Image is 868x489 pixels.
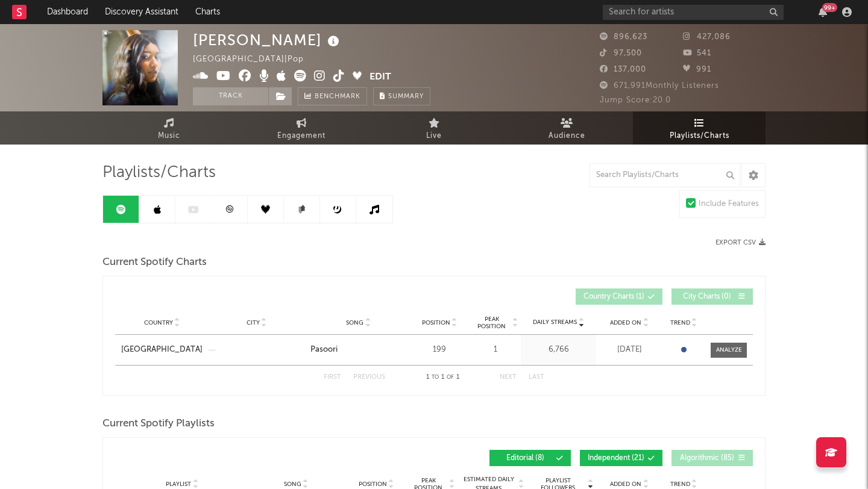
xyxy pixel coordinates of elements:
[549,129,585,143] span: Audience
[235,111,368,145] a: Engagement
[388,93,424,100] span: Summary
[600,66,646,73] span: 137,000
[822,3,837,12] div: 99 +
[583,293,644,301] span: Country Charts ( 1 )
[144,319,173,326] span: Country
[422,319,450,326] span: Position
[193,87,268,105] button: Track
[679,293,735,301] span: City Charts ( 0 )
[102,417,215,431] span: Current Spotify Playlists
[600,49,642,57] span: 97,500
[121,344,203,356] a: [GEOGRAPHIC_DATA]
[298,87,367,105] a: Benchmark
[683,49,711,57] span: 541
[715,239,766,246] button: Export CSV
[426,129,442,143] span: Live
[373,87,430,105] button: Summary
[359,481,387,488] span: Position
[193,30,342,50] div: [PERSON_NAME]
[529,374,544,381] button: Last
[158,129,180,143] span: Music
[368,111,500,145] a: Live
[683,33,731,41] span: 427,086
[447,375,454,380] span: of
[473,316,511,330] span: Peak Position
[683,66,711,73] span: 991
[102,255,207,270] span: Current Spotify Charts
[500,374,517,381] button: Next
[284,481,301,488] span: Song
[603,5,784,20] input: Search for artists
[193,52,318,67] div: [GEOGRAPHIC_DATA] | Pop
[670,319,690,326] span: Trend
[324,374,341,381] button: First
[599,344,659,356] div: [DATE]
[432,375,439,380] span: to
[315,90,360,104] span: Benchmark
[600,33,647,41] span: 896,623
[524,344,593,356] div: 6,766
[819,7,827,17] button: 99+
[310,344,406,356] a: Pasoori
[409,370,476,385] div: 1 1 1
[610,319,641,326] span: Added On
[533,318,577,327] span: Daily Streams
[671,450,753,466] button: Algorithmic(85)
[600,82,719,90] span: 671,991 Monthly Listeners
[679,455,735,462] span: Algorithmic ( 85 )
[489,450,571,466] button: Editorial(8)
[247,319,260,326] span: City
[580,450,662,466] button: Independent(21)
[633,111,766,145] a: Playlists/Charts
[699,197,759,211] div: Include Features
[670,481,690,488] span: Trend
[102,166,216,180] span: Playlists/Charts
[610,481,641,488] span: Added On
[670,129,729,143] span: Playlists/Charts
[576,288,662,305] button: Country Charts(1)
[671,288,753,305] button: City Charts(0)
[277,129,325,143] span: Engagement
[500,111,633,145] a: Audience
[370,70,391,85] button: Edit
[600,96,671,104] span: Jump Score: 20.0
[346,319,363,326] span: Song
[166,481,191,488] span: Playlist
[588,455,644,462] span: Independent ( 21 )
[497,455,553,462] span: Editorial ( 8 )
[310,344,338,356] div: Pasoori
[353,374,385,381] button: Previous
[102,111,235,145] a: Music
[412,344,467,356] div: 199
[590,163,740,187] input: Search Playlists/Charts
[473,344,518,356] div: 1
